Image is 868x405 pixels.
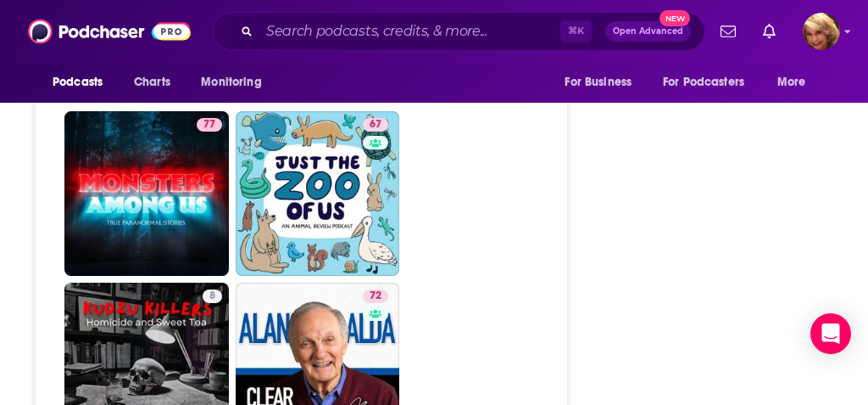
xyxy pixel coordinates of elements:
[236,111,400,276] a: 67
[213,12,705,51] div: Search podcasts, credits, & more...
[560,20,592,42] span: ⌘ K
[64,111,229,276] a: 77
[765,66,827,98] button: open menu
[803,13,840,50] img: User Profile
[370,288,381,305] span: 72
[197,118,222,132] a: 77
[363,290,388,303] a: 72
[714,17,743,46] a: Show notifications dropdown
[613,27,683,36] span: Open Advanced
[53,70,103,94] span: Podcasts
[756,17,782,46] a: Show notifications dropdown
[123,66,181,98] a: Charts
[363,118,388,132] a: 67
[28,15,191,48] img: Podchaser - Follow, Share and Rate Podcasts
[777,70,806,94] span: More
[659,10,690,26] span: New
[810,313,851,354] div: Open Intercom Messenger
[203,116,215,133] span: 77
[565,70,632,94] span: For Business
[663,70,744,94] span: For Podcasters
[652,66,769,98] button: open menu
[201,70,261,94] span: Monitoring
[803,13,840,50] button: Show profile menu
[259,18,560,45] input: Search podcasts, credits, & more...
[134,70,170,94] span: Charts
[189,66,283,98] button: open menu
[370,116,381,133] span: 67
[605,21,691,42] button: Open AdvancedNew
[209,288,215,305] span: 8
[41,66,125,98] button: open menu
[553,66,653,98] button: open menu
[803,13,840,50] span: Logged in as SuzNiles
[203,290,222,303] a: 8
